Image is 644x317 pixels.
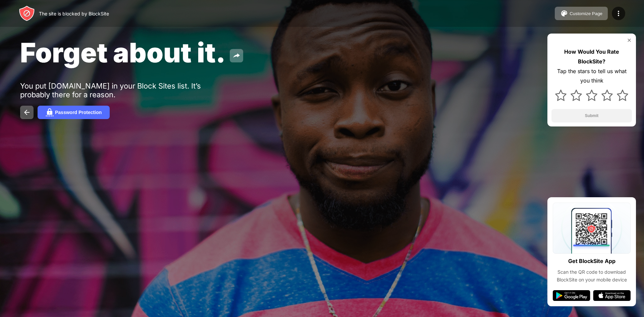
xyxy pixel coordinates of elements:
[20,232,179,309] iframe: Banner
[553,290,590,301] img: google-play.svg
[601,90,613,101] img: star.svg
[20,82,227,99] div: You put [DOMAIN_NAME] in your Block Sites list. It’s probably there for a reason.
[23,108,31,116] img: back.svg
[553,203,631,254] img: qrcode.svg
[614,9,623,17] img: menu-icon.svg
[20,36,226,69] span: Forget about it.
[551,66,632,86] div: Tap the stars to tell us what you think
[571,90,582,101] img: star.svg
[55,110,102,115] div: Password Protection
[39,11,109,16] div: The site is blocked by BlockSite
[570,11,602,16] div: Customize Page
[551,47,632,66] div: How Would You Rate BlockSite?
[555,90,567,101] img: star.svg
[19,5,35,21] img: header-logo.svg
[593,290,631,301] img: app-store.svg
[551,109,632,122] button: Submit
[586,90,597,101] img: star.svg
[46,108,54,116] img: password.svg
[627,38,632,43] img: rate-us-close.svg
[555,7,608,20] button: Customize Page
[232,52,240,60] img: share.svg
[38,106,110,119] button: Password Protection
[553,268,631,283] div: Scan the QR code to download BlockSite on your mobile device
[560,9,568,17] img: pallet.svg
[568,256,615,266] div: Get BlockSite App
[617,90,628,101] img: star.svg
